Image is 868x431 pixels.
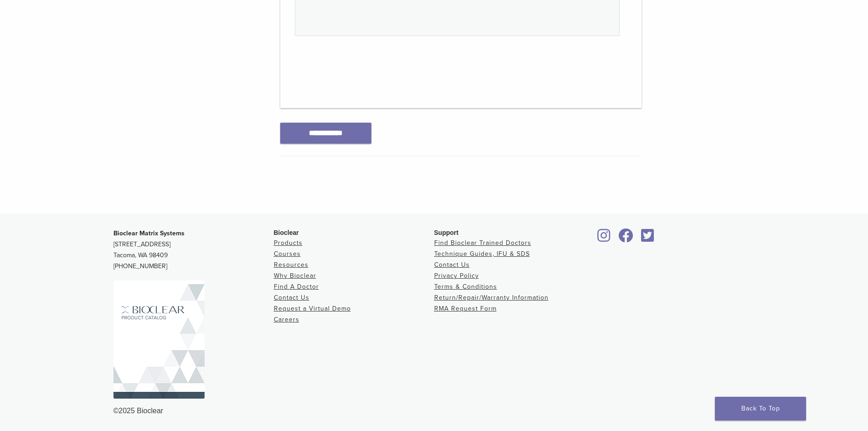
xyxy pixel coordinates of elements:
p: [STREET_ADDRESS] Tacoma, WA 98409 [PHONE_NUMBER] [113,228,274,272]
a: Careers [274,316,299,323]
a: Contact Us [434,261,470,269]
a: Courses [274,250,301,258]
span: Bioclear [274,229,299,236]
a: Contact Us [274,294,309,301]
div: ©2025 Bioclear [113,405,755,416]
a: Back To Top [715,397,806,421]
span: Support [434,229,459,236]
a: Bioclear [616,234,637,243]
a: Resources [274,261,308,269]
a: Return/Repair/Warranty Information [434,294,549,301]
a: Request a Virtual Demo [274,305,351,312]
a: Privacy Policy [434,272,479,280]
a: Bioclear [638,234,657,243]
iframe: reCAPTCHA [295,51,433,86]
a: Find Bioclear Trained Doctors [434,239,531,247]
a: Terms & Conditions [434,283,497,291]
strong: Bioclear Matrix Systems [113,229,185,237]
a: Technique Guides, IFU & SDS [434,250,530,258]
a: RMA Request Form [434,305,497,312]
a: Bioclear [595,234,614,243]
a: Find A Doctor [274,283,319,291]
a: Why Bioclear [274,272,316,280]
a: Products [274,239,303,247]
img: Bioclear [113,280,205,399]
